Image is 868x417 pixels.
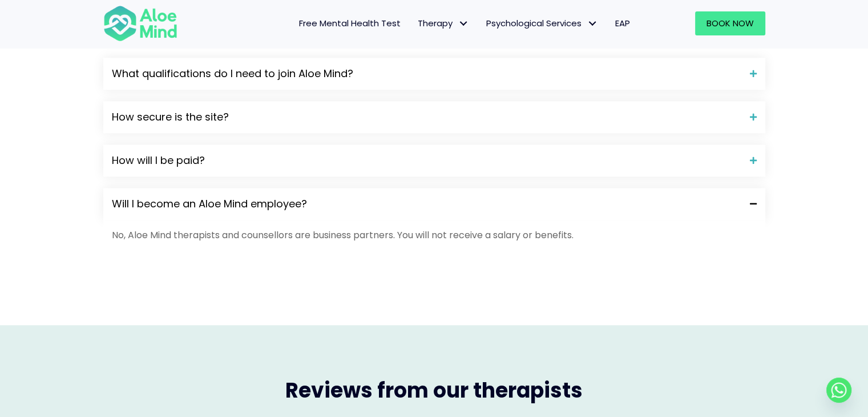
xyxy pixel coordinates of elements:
span: Psychological Services [486,17,598,29]
span: Reviews from our therapists [285,376,583,405]
nav: Menu [192,11,639,35]
span: Therapy [418,17,469,29]
span: Will I become an Aloe Mind employee? [112,197,741,211]
span: Book Now [706,17,754,29]
span: EAP [615,17,630,29]
a: TherapyTherapy: submenu [409,11,478,35]
a: Whatsapp [826,378,851,403]
a: Free Mental Health Test [290,11,409,35]
span: Therapy: submenu [455,15,472,32]
span: How secure is the site? [112,110,741,125]
a: Psychological ServicesPsychological Services: submenu [478,11,607,35]
a: EAP [607,11,639,35]
img: Aloe mind Logo [103,5,177,42]
span: Free Mental Health Test [299,17,401,29]
a: Book Now [695,11,765,35]
span: What qualifications do I need to join Aloe Mind? [112,66,741,81]
p: No, Aloe Mind therapists and counsellors are business partners. You will not receive a salary or ... [112,228,757,242]
span: Psychological Services: submenu [584,15,601,32]
span: How will I be paid? [112,153,741,168]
